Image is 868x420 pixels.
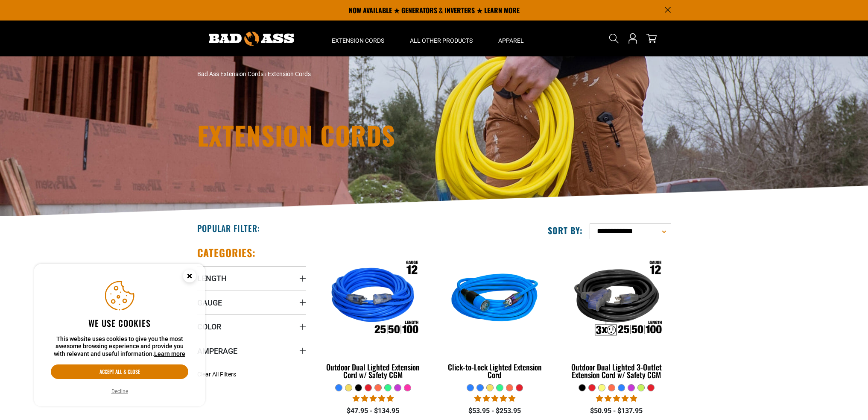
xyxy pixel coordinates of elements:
[51,335,188,358] p: This website uses cookies to give you the most awesome browsing experience and provide you with r...
[319,406,428,416] div: $47.95 - $134.95
[197,70,509,79] nav: breadcrumbs
[197,339,306,363] summary: Amperage
[548,225,583,236] label: Sort by:
[562,363,671,379] div: Outdoor Dual Lighted 3-Outlet Extension Cord w/ Safety CGM
[498,37,524,44] span: Apparel
[197,291,306,314] summary: Gauge
[596,394,637,402] span: 4.80 stars
[410,37,473,44] span: All Other Products
[440,246,549,384] a: blue Click-to-Lock Lighted Extension Cord
[319,363,428,379] div: Outdoor Dual Lighted Extension Cord w/ Safety CGM
[265,70,266,77] span: ›
[197,298,222,308] span: Gauge
[319,250,427,349] img: Outdoor Dual Lighted Extension Cord w/ Safety CGM
[154,350,185,357] a: Learn more
[197,122,509,148] h1: Extension Cords
[563,250,670,349] img: Outdoor Dual Lighted 3-Outlet Extension Cord w/ Safety CGM
[440,406,549,416] div: $53.95 - $253.95
[268,70,311,77] span: Extension Cords
[353,394,394,402] span: 4.81 stars
[332,37,384,44] span: Extension Cords
[441,250,549,349] img: blue
[197,223,260,234] h2: Popular Filter:
[319,246,428,384] a: Outdoor Dual Lighted Extension Cord w/ Safety CGM Outdoor Dual Lighted Extension Cord w/ Safety CGM
[51,317,188,329] h2: We use cookies
[197,322,221,332] span: Color
[197,70,263,77] a: Bad Ass Extension Cords
[109,387,131,396] button: Decline
[397,21,485,56] summary: All Other Products
[209,32,294,46] img: Bad Ass Extension Cords
[607,32,621,45] summary: Search
[34,264,205,407] aside: Cookie Consent
[474,394,515,402] span: 4.87 stars
[562,246,671,384] a: Outdoor Dual Lighted 3-Outlet Extension Cord w/ Safety CGM Outdoor Dual Lighted 3-Outlet Extensio...
[51,364,188,379] button: Accept all & close
[197,246,256,259] h2: Categories:
[197,266,306,290] summary: Length
[485,21,537,56] summary: Apparel
[197,371,236,378] span: Clear All Filters
[197,370,240,379] a: Clear All Filters
[197,273,227,283] span: Length
[440,363,549,379] div: Click-to-Lock Lighted Extension Cord
[319,21,397,56] summary: Extension Cords
[562,406,671,416] div: $50.95 - $137.95
[197,346,237,356] span: Amperage
[197,314,306,338] summary: Color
